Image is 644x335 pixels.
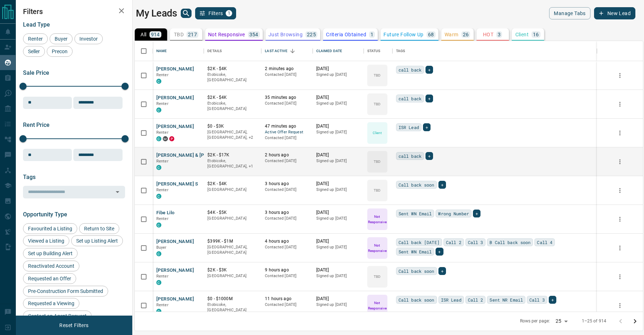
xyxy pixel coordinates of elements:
p: Criteria Obtained [326,32,366,37]
div: + [425,152,433,160]
span: + [475,210,478,217]
p: 4 hours ago [265,238,309,244]
button: [PERSON_NAME] [156,95,194,101]
h1: My Leads [136,8,177,19]
button: [PERSON_NAME] [156,123,194,130]
p: All [141,32,146,37]
p: $0 - $3K [207,123,258,129]
p: TBD [374,159,381,164]
p: Midtown | Central, Mississauga [207,129,258,141]
span: Requested a Viewing [26,300,77,306]
span: call back [399,66,422,73]
p: $399K - $1M [207,238,258,244]
button: Fibe Lilo [156,210,175,216]
p: 47 minutes ago [265,123,309,129]
span: B Call back soon [489,239,530,246]
p: TBD [374,73,381,78]
p: [DATE] [316,238,360,244]
span: Call 2 [468,296,483,303]
p: Contacted [DATE] [265,72,309,78]
p: Contacted [DATE] [265,273,309,279]
span: + [441,267,443,275]
button: more [615,214,625,225]
p: 11 hours ago [265,296,309,302]
span: Renter [156,73,169,77]
p: Just Browsing [268,32,303,37]
div: Tags [396,41,405,61]
span: Tags [23,174,36,180]
p: 3 [498,32,501,37]
p: Signed up [DATE] [316,187,360,193]
button: [PERSON_NAME] & [PERSON_NAME] [156,152,237,159]
p: 3 hours ago [265,181,309,187]
span: Renter [156,188,169,192]
div: condos.ca [156,222,161,228]
p: $2K - $17K [207,152,258,158]
span: call back [399,95,422,102]
span: Active Offer Request [265,129,309,136]
div: Status [367,41,381,61]
span: Sale Price [23,69,49,76]
p: Not Responsive [368,214,387,225]
div: Status [364,41,392,61]
button: more [615,128,625,138]
p: Signed up [DATE] [316,302,360,308]
p: 3 hours ago [265,210,309,216]
button: Sort [287,46,298,56]
p: Contacted [DATE] [265,302,309,308]
div: Name [156,41,167,61]
span: Reactivated Account [26,263,77,269]
span: ISR Lead [399,124,419,131]
button: [PERSON_NAME] [156,267,194,274]
span: Requested an Offer [26,276,74,281]
p: Signed up [DATE] [316,216,360,221]
span: Call 2 [446,239,461,246]
p: [DATE] [316,181,360,187]
p: TBD [374,274,381,279]
span: + [441,181,443,188]
button: New Lead [594,7,635,19]
p: Warm [445,32,459,37]
p: HOT [483,32,493,37]
button: Reset Filters [55,319,93,331]
span: Renter [156,216,169,221]
div: Investor [74,33,103,44]
p: 35 minutes ago [265,95,309,101]
p: Signed up [DATE] [316,129,360,135]
div: Renter [23,33,48,44]
div: condos.ca [156,165,161,170]
p: Contacted [DATE] [265,101,309,106]
div: condos.ca [156,79,161,84]
div: condos.ca [156,280,161,285]
div: Return to Site [79,223,119,234]
p: 16 [533,32,539,37]
p: $2K - $4K [207,181,258,187]
div: Requested an Offer [23,273,76,284]
span: Return to Site [82,226,117,231]
p: Signed up [DATE] [316,273,360,279]
div: Details [207,41,222,61]
span: Buyer [52,36,70,42]
p: $2K - $3K [207,267,258,273]
span: + [425,124,428,131]
span: + [428,152,431,160]
p: TBD [374,188,381,193]
span: Contact an Agent Request [26,313,89,319]
p: Contacted [DATE] [265,135,309,141]
p: Signed up [DATE] [316,158,360,164]
div: Pre-Construction Form Submitted [23,286,108,297]
div: Favourited a Listing [23,223,77,234]
p: Rows per page: [520,318,550,324]
p: 68 [428,32,434,37]
p: [GEOGRAPHIC_DATA], [GEOGRAPHIC_DATA] [207,244,258,256]
p: [GEOGRAPHIC_DATA] [207,187,258,193]
p: 2 minutes ago [265,66,309,72]
div: property.ca [169,136,174,141]
p: Contacted [DATE] [265,187,309,193]
span: Call 3 [529,296,545,303]
p: [DATE] [316,152,360,158]
span: Favourited a Listing [26,226,75,231]
button: [PERSON_NAME] [156,238,194,245]
span: Renter [156,130,169,135]
p: 225 [307,32,316,37]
